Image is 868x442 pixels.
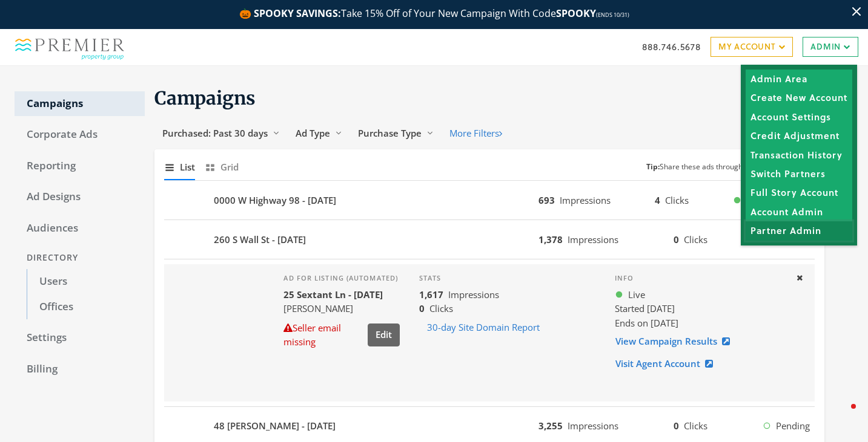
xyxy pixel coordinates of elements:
[27,269,145,294] a: Users
[27,294,145,320] a: Offices
[560,194,611,206] span: Impressions
[684,233,707,245] span: Clicks
[368,323,400,346] button: Edit
[776,419,810,433] span: Pending
[711,37,793,56] a: My Account
[665,194,689,206] span: Clicks
[615,330,738,353] a: View Campaign Results
[746,127,852,146] a: Credit Adjustment
[746,164,852,183] a: Switch Partners
[350,122,442,145] button: Purchase Type
[154,122,288,145] button: Purchased: Past 30 days
[827,401,856,430] iframe: Intercom live chat
[15,325,145,351] a: Settings
[288,122,350,145] button: Ad Type
[15,184,145,210] a: Ad Designs
[162,127,268,139] span: Purchased: Past 30 days
[538,194,555,206] b: 693
[674,233,679,245] b: 0
[746,70,852,88] a: Admin Area
[442,122,510,145] button: More Filters
[180,160,195,174] span: List
[448,288,499,301] span: Impressions
[746,222,852,241] a: Partner Admin
[628,288,645,302] span: Live
[358,127,422,139] span: Purchase Type
[615,274,786,282] h4: Info
[283,302,399,316] div: [PERSON_NAME]
[283,274,399,282] h4: Ad for listing (automated)
[568,233,618,245] span: Impressions
[615,317,678,329] span: Ends on [DATE]
[538,233,563,245] b: 1,378
[746,108,852,126] a: Account Settings
[15,154,145,179] a: Reporting
[15,91,145,117] a: Campaigns
[164,225,815,254] button: 260 S Wall St - [DATE]1,378Impressions0ClicksPending
[154,86,256,109] span: Campaigns
[655,194,660,206] b: 4
[746,146,852,164] a: Transaction History
[646,161,660,172] b: Tip:
[803,37,858,56] a: Admin
[205,154,239,180] button: Grid
[538,420,563,432] b: 3,255
[646,161,766,173] small: Share these ads through a CSV.
[15,247,145,269] div: Directory
[615,353,721,375] a: Visit Agent Account
[419,302,425,314] b: 0
[674,420,679,432] b: 0
[283,321,362,349] div: Seller email missing
[15,216,145,241] a: Audiences
[15,122,145,148] a: Corporate Ads
[746,89,852,108] a: Create New Account
[164,186,815,215] button: 0000 W Highway 98 - [DATE]693Impressions4ClicksEnds on [DATE]
[568,420,618,432] span: Impressions
[296,127,330,139] span: Ad Type
[10,33,131,61] img: Adwerx
[220,160,239,174] span: Grid
[746,184,852,203] a: Full Story Account
[429,302,453,314] span: Clicks
[214,233,306,247] b: 260 S Wall St - [DATE]
[214,193,336,207] b: 0000 W Highway 98 - [DATE]
[419,316,548,339] button: 30-day Site Domain Report
[283,288,383,301] b: 25 Sextant Ln - [DATE]
[615,302,786,316] div: Started [DATE]
[15,357,145,382] a: Billing
[164,154,195,180] button: List
[164,412,815,441] button: 48 [PERSON_NAME] - [DATE]3,255Impressions0ClicksPending
[419,288,443,301] b: 1,617
[214,419,336,433] b: 48 [PERSON_NAME] - [DATE]
[746,203,852,221] a: Account Admin
[419,274,595,282] h4: Stats
[642,41,701,53] a: 888.746.5678
[684,420,707,432] span: Clicks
